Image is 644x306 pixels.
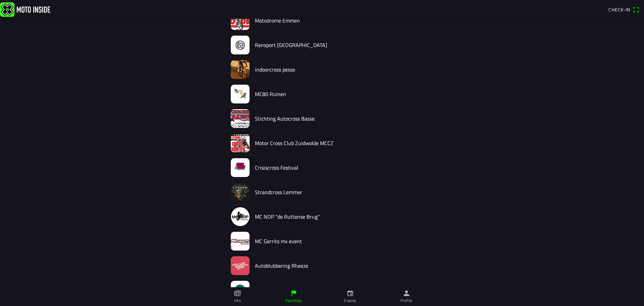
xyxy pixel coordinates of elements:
[231,183,250,202] img: 6iZqNxlIfHkz1GrwZv3Q1HTUQpfc6RelxglmRFVQ.jpeg
[255,140,413,146] h2: Motor Cross Club Zuidwolde MCCZ
[255,67,413,73] h2: indoorcross pesse
[605,4,643,15] a: Check-inqr scanner
[231,134,250,152] img: ANMn3iTKUhMEA7zDoGicwgWhsQ2Sl4HvIeEUD1wP.jpg
[231,109,250,128] img: vkEzVV6szSB0TaH1sO06sO1Dr7FRwNeSbBnZWCJY.jpg
[255,189,413,195] h2: Strandcross Lemmer
[255,42,413,48] h2: Rensport [GEOGRAPHIC_DATA]
[400,298,413,304] ion-label: Profile
[346,290,354,297] ion-icon: calendar
[231,85,250,103] img: bAcdXsx0FpIvOuZDUXjrfuo8nXVHHVp3ndHYvM76.jpeg
[231,256,250,275] img: sIfauwYS11dVtLyhCC7YPhTXVBc91rzJizuVl6fh.jpeg
[286,298,302,304] ion-label: Facilities
[344,298,356,304] ion-label: Events
[231,207,250,226] img: dersaOjkgyay85rc7vnbJz5Qo7JFyygDhzv01um0.png
[255,238,413,245] h2: MC Gerrits mx event
[255,91,413,97] h2: MC80 Ruinen
[231,36,250,54] img: JW0mnv5U7YSNr1169qrln6Zk73hHqUuM4qdQbJrv.jpeg
[608,6,630,13] span: Check-in
[255,116,413,122] h2: Stichting Autocross Basse
[403,290,410,297] ion-icon: person
[234,290,241,297] ion-icon: paper
[234,298,241,304] ion-label: Info
[231,11,250,30] img: DPFc8B4tXI6qNfnrcwhXC2WDC25FlmZOKytsmCOR.jpg
[255,214,413,220] h2: MC NOP "de Ruttense Brug"
[231,60,250,79] img: Qyg1YxCxOWL4ftZhkhxtmBBRwu9jKkcoVE6LGhyh.jpg
[255,263,413,269] h2: Autoblubbering Rheeze
[231,232,250,251] img: C6iYKWepgsdWjqzuOyyMZeQ5SzNffQpb6dSme9jl.jpg
[255,17,413,24] h2: Motodrome Emmen
[290,290,298,297] ion-icon: flag
[255,165,413,171] h2: Crisiscross Festival
[231,158,250,177] img: FnX2GNv7z79EJeP2TmLttAoJHjcS6DS306FttAch.jpg
[231,281,250,300] img: LHdt34qjO8I1ikqy75xviT6zvODe0JOmFLV3W9KQ.jpeg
